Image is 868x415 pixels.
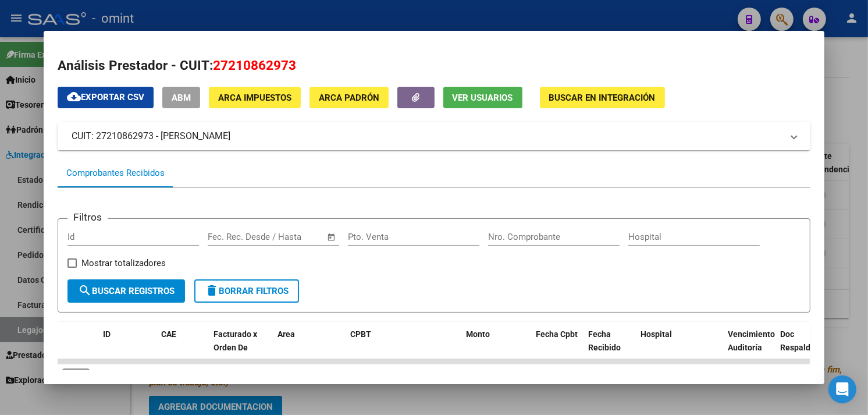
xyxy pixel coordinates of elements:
[724,322,776,373] datatable-header-cell: Vencimiento Auditoría
[728,329,775,352] span: Vencimiento Auditoría
[205,286,289,296] span: Borrar Filtros
[467,329,490,339] span: Monto
[584,322,636,373] datatable-header-cell: Fecha Recibido
[828,375,856,403] div: Open Intercom Messenger
[218,93,291,103] span: ARCA Impuestos
[67,90,81,104] mat-icon: cloud_download
[453,93,513,103] span: Ver Usuarios
[273,322,346,373] datatable-header-cell: Area
[265,232,322,242] input: Fecha fin
[172,93,191,103] span: ABM
[214,329,257,352] span: Facturado x Orden De
[67,279,185,303] button: Buscar Registros
[781,329,833,352] span: Doc Respaldatoria
[58,56,811,76] h2: Análisis Prestador - CUIT:
[162,87,200,108] button: ABM
[208,232,255,242] input: Fecha inicio
[67,210,108,225] h3: Filtros
[58,87,154,108] button: Exportar CSV
[194,279,299,303] button: Borrar Filtros
[641,329,673,339] span: Hospital
[549,93,656,103] span: Buscar en Integración
[589,329,621,352] span: Fecha Recibido
[443,87,522,108] button: Ver Usuarios
[540,87,665,108] button: Buscar en Integración
[81,256,166,270] span: Mostrar totalizadores
[205,283,219,297] mat-icon: delete
[365,370,380,388] i: Descargar documento
[161,329,176,339] span: CAE
[78,283,92,297] mat-icon: search
[636,322,724,373] datatable-header-cell: Hospital
[58,122,811,150] mat-expansion-panel-header: CUIT: 27210862973 - [PERSON_NAME]
[78,286,175,296] span: Buscar Registros
[98,322,156,373] datatable-header-cell: ID
[66,166,165,180] div: Comprobantes Recibidos
[462,322,532,373] datatable-header-cell: Monto
[103,329,111,339] span: ID
[67,92,144,102] span: Exportar CSV
[346,322,462,373] datatable-header-cell: CPBT
[350,329,371,339] span: CPBT
[536,329,578,339] span: Fecha Cpbt
[209,322,273,373] datatable-header-cell: Facturado x Orden De
[310,87,389,108] button: ARCA Padrón
[209,87,301,108] button: ARCA Impuestos
[72,129,783,143] mat-panel-title: CUIT: 27210862973 - [PERSON_NAME]
[776,322,846,373] datatable-header-cell: Doc Respaldatoria
[319,93,379,103] span: ARCA Padrón
[213,58,296,73] span: 27210862973
[278,329,295,339] span: Area
[532,322,584,373] datatable-header-cell: Fecha Cpbt
[325,230,338,244] button: Open calendar
[156,322,209,373] datatable-header-cell: CAE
